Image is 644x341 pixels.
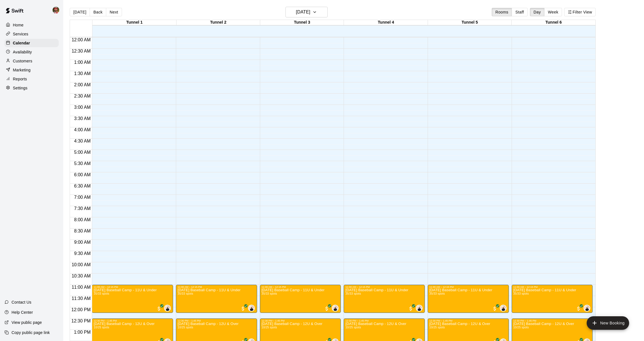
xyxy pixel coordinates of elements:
div: Dom Denicola [248,305,255,311]
span: 35/33 spots filled [345,292,361,295]
span: 10/25 spots filled [262,326,277,329]
button: Staff [512,8,528,16]
span: Dom Denicola [418,305,423,311]
img: Dom Denicola [165,305,170,311]
p: Customers [13,58,32,64]
p: Settings [13,85,28,91]
img: Dom Denicola [416,305,422,311]
p: Help Center [12,310,33,315]
div: 11:00 AM – 12:15 PM: Columbus Day Baseball Camp - 11U & Under [92,285,173,313]
span: 35/33 spots filled [262,292,277,295]
span: 1:00 PM [72,330,92,335]
a: Settings [4,84,59,92]
a: Calendar [4,39,59,47]
button: Back [90,8,106,16]
div: 11:00 AM – 12:15 PM: Columbus Day Baseball Camp - 11U & Under [428,285,509,313]
span: 3:00 AM [73,105,92,110]
span: All customers have paid [156,306,162,311]
p: View public page [12,320,42,325]
span: 35/33 spots filled [94,292,109,295]
p: Availability [13,49,32,55]
p: Services [13,31,28,37]
div: Tunnel 6 [512,20,595,25]
div: Dom Denicola [584,305,590,311]
span: 35/33 spots filled [429,292,445,295]
a: Home [4,21,59,29]
span: 3:30 AM [73,116,92,121]
span: 6:00 AM [73,172,92,177]
span: 5:00 AM [73,150,92,155]
p: Copy public page link [12,330,50,335]
span: 10/25 spots filled [429,326,445,329]
span: 1:00 AM [73,60,92,65]
button: [DATE] [285,7,328,17]
a: Services [4,30,59,38]
span: 11:00 AM [70,285,92,290]
img: Dom Denicola [332,305,338,311]
div: Tunnel 3 [260,20,344,25]
div: 11:00 AM – 12:15 PM: Columbus Day Baseball Camp - 11U & Under [260,285,341,313]
span: All customers have paid [408,306,414,311]
button: Filter View [564,8,596,16]
span: Dom Denicola [334,305,339,311]
div: 11:00 AM – 12:15 PM [94,286,171,288]
span: 7:30 AM [73,206,92,211]
span: Dom Denicola [502,305,507,311]
div: 11:00 AM – 12:15 PM [513,286,591,288]
span: 12:30 AM [70,49,92,53]
div: 11:00 AM – 12:15 PM [429,286,507,288]
div: 11:00 AM – 12:15 PM: Columbus Day Baseball Camp - 11U & Under [176,285,257,313]
div: Dom Denicola [416,305,423,311]
span: 6:30 AM [73,184,92,188]
span: 10/25 spots filled [94,326,109,329]
div: 11:00 AM – 12:15 PM [262,286,339,288]
a: Reports [4,75,59,83]
div: Availability [4,48,59,56]
span: Dom Denicola [250,305,255,311]
div: Dom Denicola [164,305,171,311]
div: 12:30 PM – 1:45 PM [262,319,339,322]
div: 12:30 PM – 1:45 PM [94,319,171,322]
span: 12:00 AM [70,37,92,42]
span: 10:30 AM [70,274,92,278]
span: 9:00 AM [73,240,92,245]
span: Dom Denicola [586,305,590,311]
div: 11:00 AM – 12:15 PM: Columbus Day Baseball Camp - 11U & Under [344,285,425,313]
button: Week [544,8,562,16]
h6: [DATE] [296,8,310,16]
div: 12:30 PM – 1:45 PM [429,319,507,322]
div: 12:30 PM – 1:45 PM [178,319,255,322]
button: add [587,316,629,330]
div: Tunnel 4 [344,20,428,25]
button: Day [530,8,545,16]
span: 10/25 spots filled [513,326,529,329]
span: Dom Denicola [166,305,171,311]
span: 35/33 spots filled [178,292,193,295]
span: 10:00 AM [70,262,92,267]
span: 12:30 PM [70,319,92,323]
div: Tunnel 1 [92,20,176,25]
a: Marketing [4,66,59,74]
a: Customers [4,57,59,65]
button: Rooms [492,8,512,16]
span: 10/25 spots filled [345,326,361,329]
div: Dom Denicola [500,305,507,311]
div: 12:30 PM – 1:45 PM [513,319,591,322]
span: 12:00 PM [70,307,92,312]
img: Dom Denicola [500,305,506,311]
p: Reports [13,76,27,82]
p: Contact Us [12,299,31,305]
span: 35/33 spots filled [513,292,529,295]
div: 11:00 AM – 12:15 PM [345,286,423,288]
div: 12:30 PM – 1:45 PM [345,319,423,322]
p: Home [13,22,24,28]
span: 2:30 AM [73,94,92,98]
span: 1:30 AM [73,71,92,76]
p: Marketing [13,67,31,73]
